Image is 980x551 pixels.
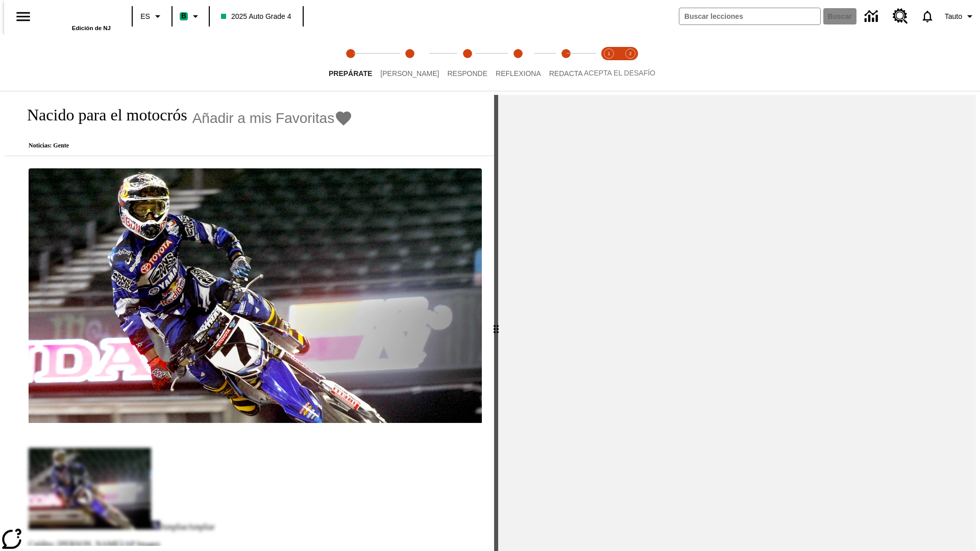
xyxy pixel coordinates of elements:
[16,142,353,149] p: Noticias: Gente
[439,35,496,91] button: Responde step 3 of 5
[679,8,820,24] input: Buscar campo
[498,95,976,551] div: activity
[29,168,482,423] img: El corredor de motocrós James Stewart vuela por los aires en su motocicleta de montaña
[887,3,914,30] a: Centro de recursos, Se abrirá en una pestaña nueva.
[16,106,187,124] h1: Nacido para el motocrós
[140,11,150,22] span: ES
[945,11,962,22] span: Tauto
[8,2,38,32] button: Abrir el menú lateral
[192,110,335,127] span: Añadir a mis Favoritas
[4,95,494,546] div: reading
[487,35,549,91] button: Reflexiona step 4 of 5
[914,3,941,30] a: Notificaciones
[176,7,206,26] button: Boost El color de la clase es verde menta. Cambiar el color de la clase.
[629,51,631,56] text: 2
[496,69,541,78] span: Reflexiona
[941,7,980,26] button: Perfil/Configuración
[859,3,887,31] a: Centro de información
[607,51,610,56] text: 1
[380,69,439,78] span: [PERSON_NAME]
[136,7,168,26] button: Lenguaje: ES, Selecciona un idioma
[329,69,372,78] span: Prepárate
[221,11,291,22] span: 2025 Auto Grade 4
[549,69,583,78] span: Redacta
[44,4,111,31] div: Portada
[447,69,487,78] span: Responde
[372,35,447,91] button: Lee step 2 of 5
[181,10,186,22] span: B
[321,35,380,91] button: Prepárate step 1 of 5
[192,109,353,127] button: Añadir a mis Favoritas - Nacido para el motocrós
[72,25,111,31] span: Edición de NJ
[594,35,624,91] button: Acepta el desafío lee step 1 of 2
[494,95,498,551] div: Pulsa la tecla de intro o la barra espaciadora y luego presiona las flechas de derecha e izquierd...
[616,35,645,91] button: Acepta el desafío contesta step 2 of 2
[584,69,655,77] span: ACEPTA EL DESAFÍO
[541,35,591,91] button: Redacta step 5 of 5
